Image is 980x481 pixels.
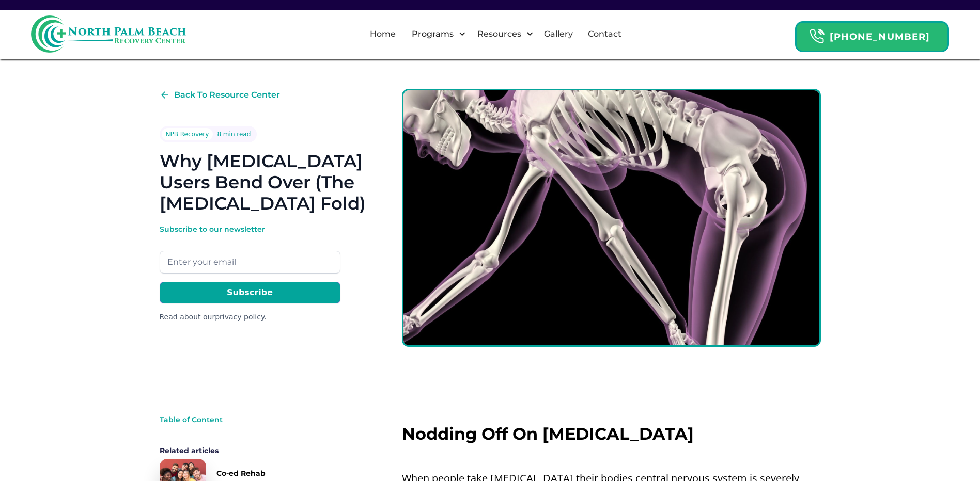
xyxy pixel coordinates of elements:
h1: Why [MEDICAL_DATA] Users Bend Over (The [MEDICAL_DATA] Fold) [160,151,369,214]
div: Co-ed Rehab [216,468,266,478]
div: NPB Recovery [166,129,209,139]
a: Header Calendar Icons[PHONE_NUMBER] [795,16,949,52]
div: Related articles [160,445,325,456]
img: Header Calendar Icons [809,28,825,44]
strong: [PHONE_NUMBER] [830,31,930,42]
div: Subscribe to our newsletter [160,224,340,234]
input: Subscribe [160,282,340,303]
div: 8 min read [217,129,251,139]
input: Enter your email [160,251,340,274]
a: Back To Resource Center [160,89,280,101]
a: Home [364,18,402,51]
a: NPB Recovery [162,128,213,140]
h2: Nodding Off On [MEDICAL_DATA] [402,425,821,443]
a: Gallery [538,18,579,51]
div: Read about our . [160,312,340,323]
div: Back To Resource Center [174,89,280,101]
div: Programs [409,28,456,40]
a: privacy policy [215,313,264,321]
div: Resources [475,28,524,40]
a: Contact [582,18,628,51]
div: Table of Content [160,414,325,425]
p: ‍ [402,448,821,465]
